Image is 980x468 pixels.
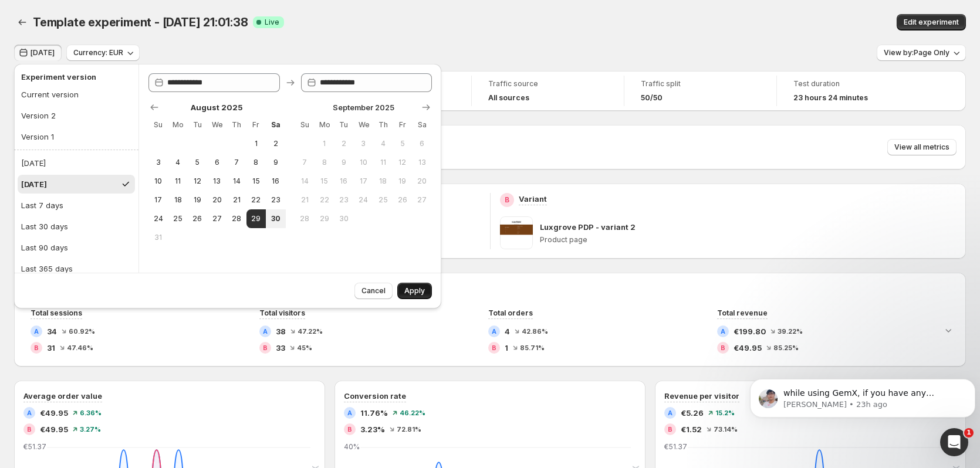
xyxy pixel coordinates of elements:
[354,172,373,191] button: Wednesday September 17 2025
[339,158,349,167] span: 9
[266,134,285,153] button: Saturday August 2 2025
[359,120,369,130] span: We
[717,308,768,317] span: Total revenue
[354,153,373,172] button: Wednesday September 10 2025
[413,134,432,153] button: Saturday September 6 2025
[21,199,63,211] div: Last 7 days
[359,195,369,205] span: 24
[417,139,427,148] span: 6
[251,177,261,186] span: 15
[21,89,79,100] div: Current version
[397,195,407,205] span: 26
[271,120,281,130] span: Sa
[207,209,227,228] button: Wednesday August 27 2025
[34,344,39,351] h2: B
[153,214,163,223] span: 24
[231,195,241,205] span: 21
[413,153,432,172] button: Saturday September 13 2025
[361,286,386,296] span: Cancel
[207,191,227,209] button: Wednesday August 20 2025
[315,191,334,209] button: Monday September 22 2025
[27,409,32,416] h2: A
[373,153,393,172] button: Thursday September 11 2025
[295,209,315,228] button: Sunday September 28 2025
[227,191,246,209] button: Thursday August 21 2025
[173,177,183,186] span: 11
[246,153,266,172] button: Friday August 8 2025
[488,78,607,104] a: Traffic sourceAll sources
[227,172,246,191] button: Thursday August 14 2025
[300,177,310,186] span: 14
[231,177,241,186] span: 14
[271,214,281,223] span: 30
[21,110,56,121] div: Version 2
[148,191,168,209] button: Sunday August 17 2025
[319,177,329,186] span: 15
[334,153,353,172] button: Tuesday September 9 2025
[488,79,607,89] span: Traffic source
[168,209,187,228] button: Monday August 25 2025
[397,139,407,148] span: 5
[668,426,673,433] h2: B
[297,344,312,351] span: 45 %
[266,116,285,134] th: Saturday
[69,328,95,335] span: 60.92 %
[339,214,349,223] span: 30
[14,14,31,30] button: Back
[298,328,323,335] span: 47.22 %
[887,139,957,155] button: View all metrics
[884,48,949,57] span: View by: Page Only
[173,120,183,130] span: Mo
[393,134,412,153] button: Friday September 5 2025
[227,116,246,134] th: Thursday
[227,153,246,172] button: Thursday August 7 2025
[319,120,329,130] span: Mo
[417,120,427,130] span: Sa
[27,426,32,433] h2: B
[334,116,353,134] th: Tuesday
[188,172,207,191] button: Tuesday August 12 2025
[347,409,352,416] h2: A
[168,116,187,134] th: Monday
[18,127,130,146] button: Version 1
[153,177,163,186] span: 10
[266,172,285,191] button: Saturday August 16 2025
[500,216,533,249] img: Luxgrove PDP - variant 2
[373,134,393,153] button: Thursday September 4 2025
[319,214,329,223] span: 29
[300,195,310,205] span: 21
[397,177,407,186] span: 19
[192,177,202,186] span: 12
[359,158,369,167] span: 10
[153,233,163,242] span: 31
[34,328,39,335] h2: A
[276,325,286,337] span: 38
[212,214,222,223] span: 27
[734,325,766,337] span: €199.80
[940,322,957,338] button: Expand chart
[18,259,135,278] button: Last 365 days
[319,195,329,205] span: 22
[148,153,168,172] button: Sunday August 3 2025
[520,344,545,351] span: 85.71 %
[721,328,725,335] h2: A
[404,286,425,296] span: Apply
[339,195,349,205] span: 23
[397,158,407,167] span: 12
[417,195,427,205] span: 27
[354,134,373,153] button: Wednesday September 3 2025
[373,172,393,191] button: Thursday September 18 2025
[505,195,509,205] h2: B
[276,342,285,354] span: 33
[251,139,261,148] span: 1
[488,93,529,103] h4: All sources
[168,153,187,172] button: Monday August 4 2025
[168,191,187,209] button: Monday August 18 2025
[246,172,266,191] button: Friday August 15 2025
[668,409,673,416] h2: A
[745,354,980,436] iframe: Intercom notifications message
[251,214,261,223] span: 29
[793,78,913,104] a: Test duration23 hours 24 minutes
